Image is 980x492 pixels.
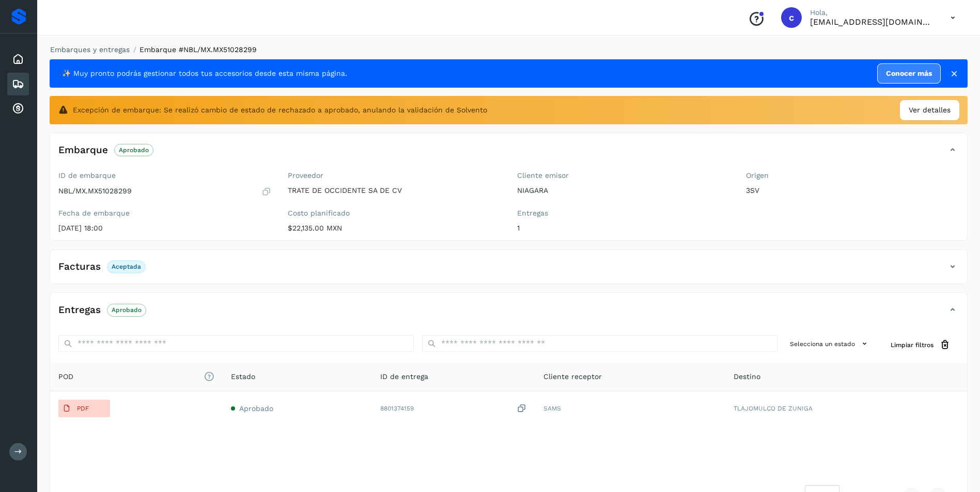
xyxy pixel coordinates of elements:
[112,263,141,270] p: Aceptada
[139,45,257,54] span: Embarque #NBL/MX.MX51028299
[810,8,934,17] p: Hola,
[58,187,132,195] p: NBL/MX.MX51028299
[882,335,959,354] button: Limpiar filtros
[517,224,730,233] p: 1
[119,146,149,154] p: Aprobado
[746,171,959,180] label: Origen
[380,403,527,414] div: 8801374159
[50,44,968,55] nav: breadcrumb
[50,45,130,54] a: Embarques y entregas
[231,371,255,382] span: Estado
[58,144,108,156] h4: Embarque
[877,63,941,84] a: Conocer más
[73,105,487,116] span: Excepción de embarque: Se realizó cambio de estado de rechazado a aprobado, anulando la validació...
[810,17,934,27] p: clarisa_flores@fragua.com.mx
[58,371,214,382] span: POD
[746,186,959,195] p: 3SV
[7,97,29,120] div: Cuentas por cobrar
[58,171,271,180] label: ID de embarque
[58,261,101,273] h4: Facturas
[909,105,951,116] span: Ver detalles
[7,73,29,95] div: Embarques
[380,371,428,382] span: ID de entrega
[786,335,874,352] button: Selecciona un estado
[535,391,725,425] td: SAMS
[50,258,967,284] div: FacturasAceptada
[288,186,501,195] p: TRATE DE OCCIDENTE SA DE CV
[7,48,29,71] div: Inicio
[58,209,271,218] label: Fecha de embarque
[77,405,89,412] p: PDF
[288,209,501,218] label: Costo planificado
[112,306,142,314] p: Aprobado
[517,186,730,195] p: NIAGARA
[239,404,273,413] span: Aprobado
[543,371,602,382] span: Cliente receptor
[288,171,501,180] label: Proveedor
[517,209,730,218] label: Entregas
[517,171,730,180] label: Cliente emisor
[50,301,967,327] div: EntregasAprobado
[725,391,967,425] td: TLAJOMULCO DE ZUNIGA
[58,400,110,417] button: PDF
[50,141,967,167] div: EmbarqueAprobado
[288,224,501,233] p: $22,135.00 MXN
[62,68,347,79] span: ✨ Muy pronto podrás gestionar todos tus accesorios desde esta misma página.
[58,224,271,233] p: [DATE] 18:00
[58,304,101,316] h4: Entregas
[734,371,760,382] span: Destino
[891,340,934,350] span: Limpiar filtros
